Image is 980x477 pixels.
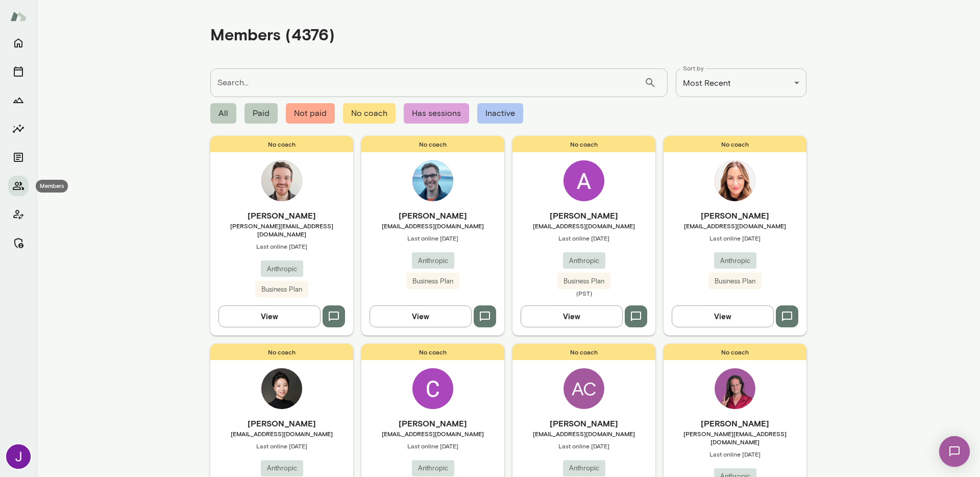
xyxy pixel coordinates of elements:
h6: [PERSON_NAME] [512,209,655,222]
span: No coach [210,344,353,360]
div: AC [563,368,604,409]
span: Last online [DATE] [210,442,353,450]
h6: [PERSON_NAME] [664,417,806,430]
span: Paid [244,103,278,124]
img: Mento [10,7,27,26]
img: Collin Burns [412,368,453,409]
span: Last online [DATE] [361,234,504,242]
button: Home [8,33,29,53]
span: No coach [512,344,655,360]
span: [EMAIL_ADDRESS][DOMAIN_NAME] [361,222,504,230]
span: Not paid [286,103,335,124]
img: Eric Stoltz [412,160,453,201]
span: [EMAIL_ADDRESS][DOMAIN_NAME] [512,222,655,230]
span: [EMAIL_ADDRESS][DOMAIN_NAME] [210,430,353,438]
span: [EMAIL_ADDRESS][DOMAIN_NAME] [664,222,806,230]
span: [EMAIL_ADDRESS][DOMAIN_NAME] [512,430,655,438]
img: Andrew Munn [261,160,302,201]
button: View [521,305,623,327]
button: Manage [8,233,29,253]
button: Members [8,176,29,196]
span: Anthropic [714,256,756,266]
span: [PERSON_NAME][EMAIL_ADDRESS][DOMAIN_NAME] [210,222,353,238]
span: Last online [DATE] [512,442,655,450]
span: Anthropic [563,256,605,266]
button: View [218,305,321,327]
span: Last online [DATE] [664,450,806,458]
h6: [PERSON_NAME] [210,209,353,222]
img: Anna Venancio Marques [563,160,604,201]
span: Business Plan [557,276,610,287]
button: Sessions [8,61,29,82]
span: All [210,103,236,124]
img: Katie Streu [715,160,755,201]
h6: [PERSON_NAME] [210,417,353,430]
button: Documents [8,147,29,168]
button: View [672,305,774,327]
img: Celine Xie [261,368,302,409]
span: No coach [361,136,504,152]
span: [PERSON_NAME][EMAIL_ADDRESS][DOMAIN_NAME] [664,430,806,446]
h6: [PERSON_NAME] [664,209,806,222]
span: [EMAIL_ADDRESS][DOMAIN_NAME] [361,430,504,438]
span: Business Plan [406,276,459,287]
span: No coach [664,344,806,360]
button: Insights [8,118,29,139]
span: Anthropic [261,264,303,274]
button: Growth Plan [8,90,29,110]
span: Business Plan [708,276,762,287]
div: Most Recent [676,68,806,97]
span: Anthropic [563,463,605,473]
h6: [PERSON_NAME] [361,209,504,222]
span: (PST) [512,289,655,297]
span: No coach [361,344,504,360]
h6: [PERSON_NAME] [512,417,655,430]
span: No coach [664,136,806,152]
span: Anthropic [412,256,454,266]
span: No coach [512,136,655,152]
span: Last online [DATE] [361,442,504,450]
span: No coach [343,103,396,124]
button: View [370,305,472,327]
span: Anthropic [412,463,454,473]
span: Business Plan [255,284,308,295]
button: Client app [8,204,29,225]
span: Last online [DATE] [664,234,806,242]
span: No coach [210,136,353,152]
span: Anthropic [261,463,303,473]
label: Sort by [683,64,704,73]
span: Inactive [477,103,523,124]
div: Members [36,180,68,193]
span: Last online [DATE] [512,234,655,242]
img: Michael Tingley [715,368,755,409]
h4: Members (4376) [210,25,335,44]
h6: [PERSON_NAME] [361,417,504,430]
span: Last online [DATE] [210,242,353,250]
img: Jocelyn Grodin [6,444,31,469]
span: Has sessions [404,103,469,124]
